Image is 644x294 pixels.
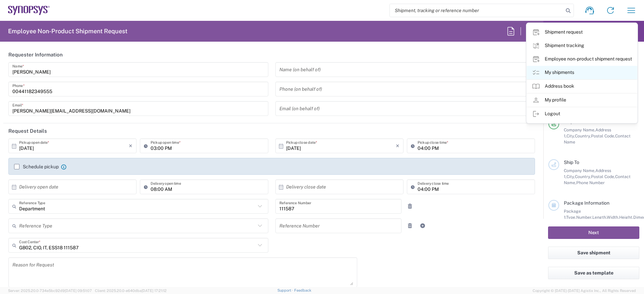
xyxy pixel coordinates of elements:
[527,66,637,79] a: My shipments
[619,215,633,220] span: Height,
[576,215,592,220] span: Number,
[527,39,637,52] a: Shipment tracking
[8,128,47,134] h2: Request Details
[548,247,639,259] button: Save shipment
[607,215,619,220] span: Width,
[564,209,581,220] span: Package 1:
[591,174,615,179] span: Postal Code,
[548,226,639,239] button: Next
[527,26,637,39] a: Shipment request
[564,200,609,206] span: Package Information
[567,133,575,138] span: City,
[8,289,92,293] span: Server: 2025.20.0-734e5bc92d9
[567,174,575,179] span: City,
[8,27,127,35] h2: Employee Non-Product Shipment Request
[129,140,132,151] i: ×
[527,93,637,107] a: My profile
[564,160,579,165] span: Ship To
[566,215,576,220] span: Type,
[527,107,637,121] a: Logout
[65,289,92,293] span: [DATE] 09:51:07
[591,133,615,138] span: Postal Code,
[575,133,591,138] span: Country,
[564,168,595,173] span: Company Name,
[592,215,607,220] span: Length,
[14,164,59,169] label: Schedule pickup
[294,288,311,292] a: Feedback
[405,202,415,211] a: Remove Reference
[396,140,399,151] i: ×
[527,52,637,66] a: Employee non-product shipment request
[575,174,591,179] span: Country,
[277,288,294,292] a: Support
[8,51,63,58] h2: Requester Information
[418,221,427,230] a: Add Reference
[390,4,563,17] input: Shipment, tracking or reference number
[142,289,167,293] span: [DATE] 17:21:12
[527,80,637,93] a: Address book
[548,267,639,279] button: Save as template
[576,180,605,185] span: Phone Number
[533,288,636,294] span: Copyright © [DATE]-[DATE] Agistix Inc., All Rights Reserved
[405,221,415,230] a: Remove Reference
[95,289,167,293] span: Client: 2025.20.0-e640dba
[564,127,595,132] span: Company Name,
